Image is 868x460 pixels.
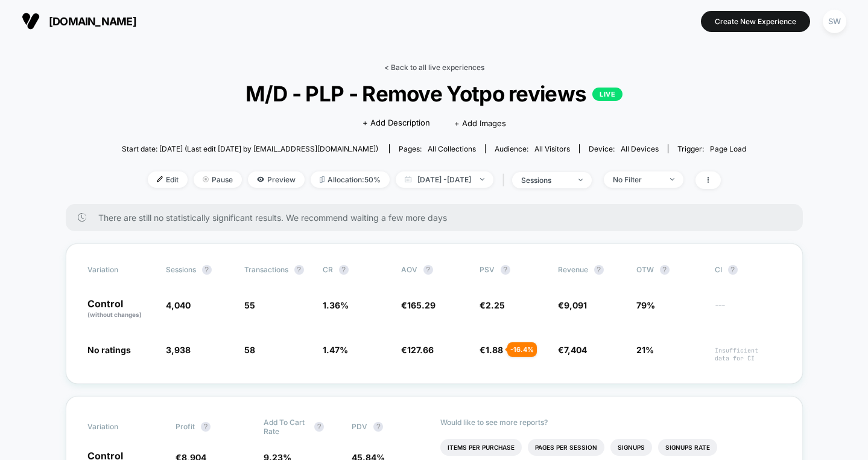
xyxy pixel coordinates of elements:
div: Audience: [495,144,570,153]
span: € [480,300,505,310]
span: € [558,300,587,310]
span: Variation [87,418,154,436]
span: all devices [621,144,659,153]
span: 9,091 [564,300,587,310]
button: ? [373,422,383,432]
div: No Filter [613,175,661,184]
a: < Back to all live experiences [384,63,484,72]
img: edit [157,176,163,182]
button: [DOMAIN_NAME] [18,11,140,31]
span: 1.36 % [323,300,349,310]
button: ? [423,265,433,275]
button: ? [201,422,211,432]
span: All Visitors [534,144,570,153]
li: Signups Rate [658,439,717,456]
span: Add To Cart Rate [264,418,308,436]
button: ? [501,265,510,275]
span: + Add Images [454,118,506,128]
span: € [401,345,434,355]
span: There are still no statistically significant results. We recommend waiting a few more days [98,212,779,223]
button: ? [660,265,670,275]
span: all collections [428,144,476,153]
button: ? [314,422,324,432]
span: 7,404 [564,345,587,355]
span: 4,040 [166,300,191,310]
p: Control [87,299,154,319]
span: Device: [579,144,668,153]
span: [DOMAIN_NAME] [49,15,136,28]
img: end [670,178,674,180]
span: Revenue [558,265,588,274]
span: Start date: [DATE] (Last edit [DATE] by [EMAIL_ADDRESS][DOMAIN_NAME]) [122,144,378,153]
img: end [480,178,484,180]
span: Transactions [244,265,288,274]
span: PSV [480,265,495,274]
div: - 16.4 % [507,342,537,357]
img: Visually logo [22,12,40,30]
span: € [558,345,587,355]
span: 58 [244,345,255,355]
span: --- [715,302,781,319]
span: CI [715,265,781,275]
span: 55 [244,300,255,310]
li: Signups [610,439,652,456]
span: 1.88 [486,345,503,355]
span: Profit [176,422,195,431]
p: Would like to see more reports? [440,418,781,427]
span: [DATE] - [DATE] [396,171,493,188]
span: 165.29 [407,300,436,310]
span: | [499,171,512,189]
button: ? [594,265,604,275]
span: Page Load [710,144,746,153]
div: sessions [521,176,569,185]
span: Allocation: 50% [311,171,390,188]
span: No ratings [87,345,131,355]
span: Variation [87,265,154,275]
button: Create New Experience [701,11,810,32]
li: Pages Per Session [528,439,604,456]
button: SW [819,9,850,34]
span: AOV [401,265,417,274]
button: ? [728,265,738,275]
button: ? [202,265,212,275]
span: M/D - PLP - Remove Yotpo reviews [153,81,715,106]
div: Trigger: [677,144,746,153]
span: 79% [636,300,655,310]
span: Edit [148,171,188,188]
span: Pause [194,171,242,188]
span: € [401,300,436,310]
img: rebalance [320,176,325,183]
img: end [578,179,583,181]
span: (without changes) [87,311,142,318]
span: Preview [248,171,305,188]
div: Pages: [399,144,476,153]
span: PDV [352,422,367,431]
li: Items Per Purchase [440,439,522,456]
span: 3,938 [166,345,191,355]
span: 127.66 [407,345,434,355]
img: end [203,176,209,182]
p: LIVE [592,88,622,101]
div: SW [823,10,846,33]
span: 2.25 [486,300,505,310]
img: calendar [405,176,411,182]
span: Insufficient data for CI [715,347,781,362]
span: + Add Description [363,117,430,129]
span: 1.47 % [323,345,348,355]
span: Sessions [166,265,196,274]
button: ? [294,265,304,275]
span: 21% [636,345,654,355]
span: CR [323,265,333,274]
button: ? [339,265,349,275]
span: € [480,345,503,355]
span: OTW [636,265,703,275]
